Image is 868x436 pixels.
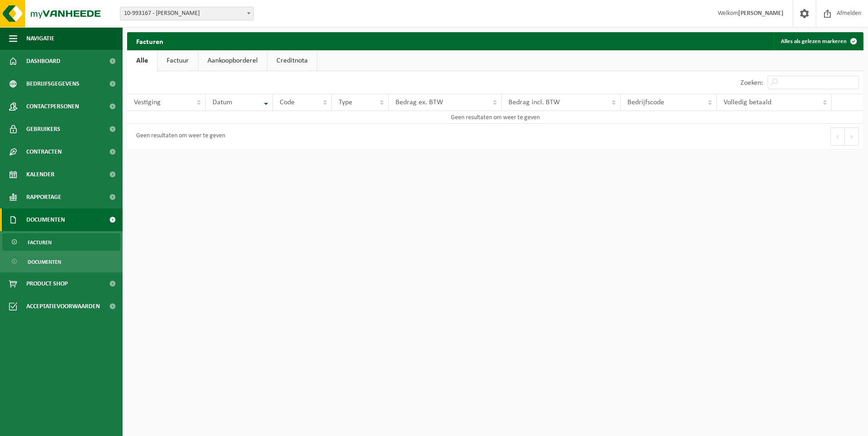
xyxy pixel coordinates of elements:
[830,127,845,145] button: Previous
[26,186,61,208] span: Rapportage
[395,99,443,106] span: Bedrag ex. BTW
[508,99,560,106] span: Bedrag incl. BTW
[2,253,120,270] a: Documenten
[26,73,79,95] span: Bedrijfsgegevens
[26,118,60,140] span: Gebruikers
[26,27,54,50] span: Navigatie
[845,127,859,145] button: Next
[212,99,232,106] span: Datum
[627,99,664,106] span: Bedrijfscode
[158,50,198,71] a: Factuur
[120,7,254,20] span: 10-993167 - ROMBOUTS GUY - WUUSTWEZEL
[26,163,54,186] span: Kalender
[339,99,352,106] span: Type
[127,32,173,50] h2: Facturen
[26,208,65,231] span: Documenten
[740,79,763,87] label: Zoeken:
[127,50,157,71] a: Alle
[26,50,60,73] span: Dashboard
[738,10,784,17] strong: [PERSON_NAME]
[28,253,61,271] span: Documenten
[132,128,225,145] div: Geen resultaten om weer te geven
[134,99,161,106] span: Vestiging
[267,50,317,71] a: Creditnota
[26,140,62,163] span: Contracten
[120,7,253,20] span: 10-993167 - ROMBOUTS GUY - WUUSTWEZEL
[26,272,68,295] span: Product Shop
[28,234,52,251] span: Facturen
[198,50,267,71] a: Aankoopborderel
[127,111,863,124] td: Geen resultaten om weer te geven
[2,233,120,251] a: Facturen
[26,95,79,118] span: Contactpersonen
[26,295,100,318] span: Acceptatievoorwaarden
[280,99,295,106] span: Code
[774,32,863,50] button: Alles als gelezen markeren
[724,99,771,106] span: Volledig betaald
